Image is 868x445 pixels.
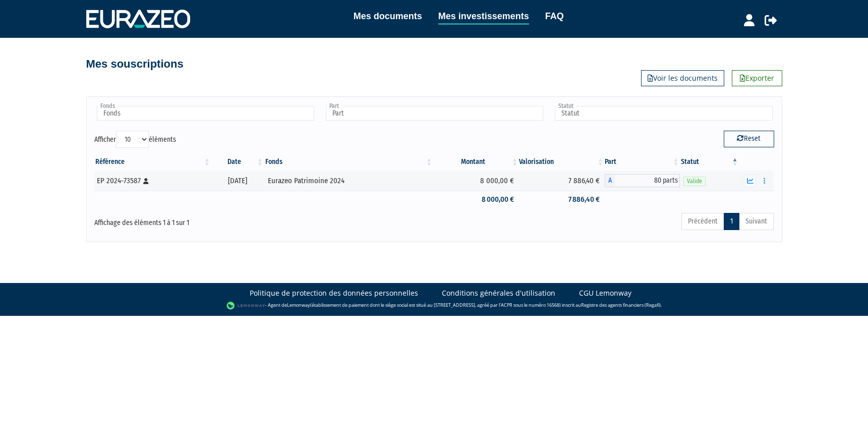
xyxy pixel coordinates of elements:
a: Registre des agents financiers (Regafi) [581,302,661,308]
div: Affichage des éléments 1 à 1 sur 1 [94,212,369,228]
a: Précédent [681,213,724,230]
div: - Agent de (établissement de paiement dont le siège social est situé au [STREET_ADDRESS], agréé p... [10,301,858,311]
th: Statut : activer pour trier la colonne par ordre d&eacute;croissant [680,153,739,171]
a: Suivant [739,213,774,230]
div: [DATE] [215,176,261,186]
a: Voir les documents [641,70,724,86]
i: [Français] Personne physique [143,178,149,184]
th: Valorisation: activer pour trier la colonne par ordre croissant [519,153,605,171]
td: 7 886,40 € [519,191,605,208]
div: Eurazeo Patrimoine 2024 [268,176,430,186]
a: CGU Lemonway [579,288,631,298]
a: Conditions générales d'utilisation [442,288,555,298]
div: EP 2024-73587 [97,176,208,186]
span: 80 parts [615,174,680,187]
a: FAQ [545,9,564,23]
a: Lemonway [287,302,310,308]
th: Part: activer pour trier la colonne par ordre croissant [605,153,680,171]
td: 8 000,00 € [433,191,519,208]
button: Reset [724,131,774,147]
td: 7 886,40 € [519,171,605,191]
select: Afficheréléments [116,131,149,148]
label: Afficher éléments [94,131,176,148]
th: Date: activer pour trier la colonne par ordre croissant [211,153,264,171]
a: Politique de protection des données personnelles [250,288,418,298]
h4: Mes souscriptions [86,58,184,70]
div: A - Eurazeo Patrimoine 2024 [605,174,680,187]
span: A [605,174,615,187]
a: Mes documents [354,9,422,23]
img: logo-lemonway.png [226,301,265,311]
img: 1732889491-logotype_eurazeo_blanc_rvb.png [86,10,190,28]
a: 1 [724,213,739,230]
td: 8 000,00 € [433,171,519,191]
span: Valide [683,177,706,186]
a: Mes investissements [438,9,529,25]
a: Exporter [732,70,782,86]
th: Fonds: activer pour trier la colonne par ordre croissant [264,153,433,171]
th: Référence : activer pour trier la colonne par ordre croissant [94,153,211,171]
th: Montant: activer pour trier la colonne par ordre croissant [433,153,519,171]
